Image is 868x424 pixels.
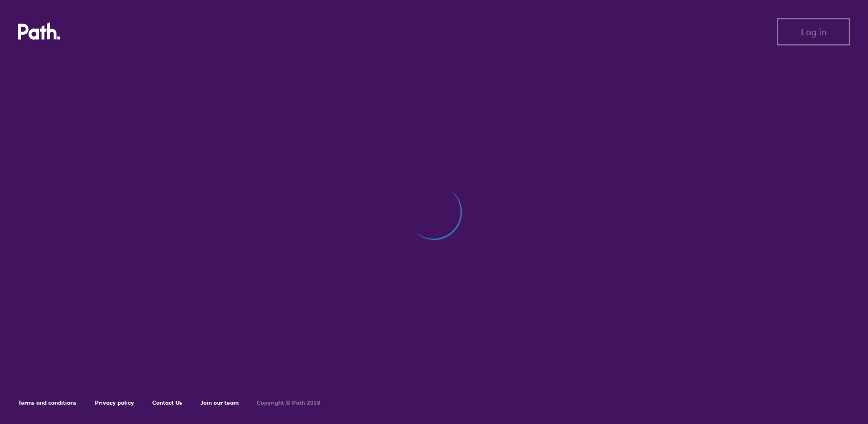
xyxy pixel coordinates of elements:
[18,399,77,406] a: Terms and conditions
[777,18,850,45] button: Log in
[201,399,239,406] a: Join our team
[95,399,134,406] a: Privacy policy
[257,400,320,406] h6: Copyright © Path 2018
[801,27,827,37] span: Log in
[152,399,182,406] a: Contact Us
